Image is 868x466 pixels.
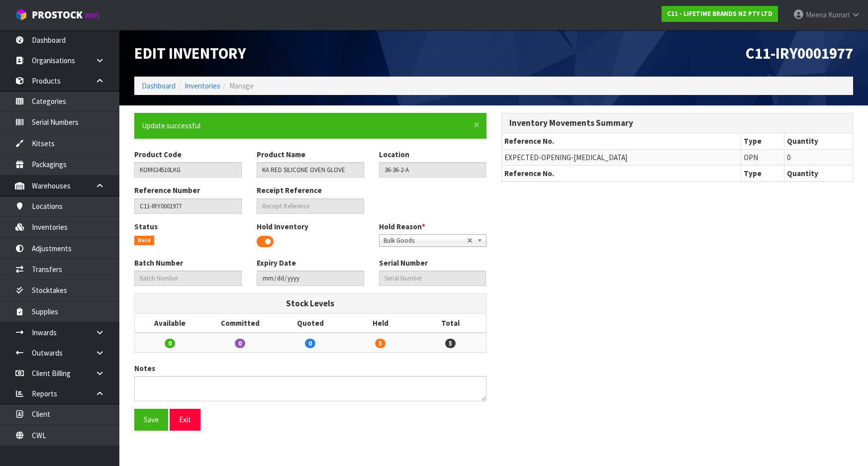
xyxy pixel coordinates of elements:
label: Location [379,149,409,160]
input: Serial Number [379,271,486,286]
span: 0 [787,153,790,162]
img: cube-alt.png [15,8,27,21]
span: ProStock [32,8,83,21]
span: EXPECTED-OPENING-[MEDICAL_DATA] [504,153,627,162]
th: Committed [205,314,275,333]
span: Bulk Goods [384,235,467,247]
strong: C11 - LIFETIME BRANDS NZ PTY LTD [667,9,772,18]
span: 5 [375,339,386,348]
label: Batch Number [134,258,183,268]
label: Product Name [257,149,305,160]
th: Held [345,314,415,333]
h3: Stock Levels [142,299,479,308]
input: Batch Number [134,271,242,286]
label: Hold Reason [379,221,425,232]
th: Quantity [784,165,853,181]
th: Available [135,314,205,333]
h3: Inventory Movements Summary [509,118,846,128]
span: × [474,118,480,132]
th: Reference No. [502,165,741,181]
a: C11 - LIFETIME BRANDS NZ PTY LTD [662,6,778,22]
small: WMS [85,11,100,20]
th: Total [415,314,485,333]
span: 0 [305,339,315,348]
th: Reference No. [502,133,741,149]
span: C11-IRY0001977 [746,44,853,63]
span: Manage [229,81,254,91]
th: Quoted [275,314,345,333]
span: 0 [235,339,245,348]
span: Held [134,236,154,246]
input: Receipt Reference [257,198,364,214]
span: Meena [806,10,827,19]
span: 0 [165,339,175,348]
input: Product Code [134,162,242,178]
label: Expiry Date [257,258,296,268]
span: Edit Inventory [134,44,246,63]
input: Product Name [257,162,364,178]
input: Location [379,162,486,178]
th: Type [741,133,784,149]
a: Dashboard [142,81,176,91]
button: Save [134,409,168,430]
th: Quantity [784,133,853,149]
span: Update successful [142,121,200,130]
label: Product Code [134,149,182,160]
th: Type [741,165,784,181]
a: Inventories [185,81,220,91]
label: Hold Inventory [257,221,308,232]
label: Notes [134,363,155,373]
label: Receipt Reference [257,185,322,195]
span: OPN [744,153,758,162]
button: Exit [170,409,200,430]
span: 5 [445,339,456,348]
label: Reference Number [134,185,200,195]
span: Kumari [828,10,850,19]
label: Serial Number [379,258,428,268]
label: Status [134,221,158,232]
